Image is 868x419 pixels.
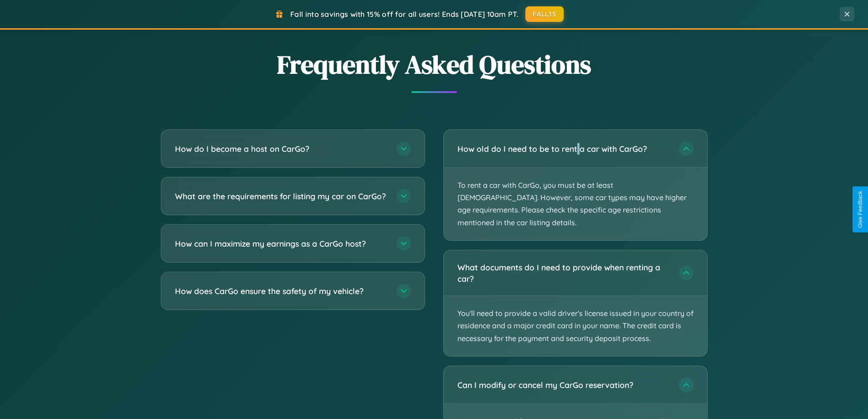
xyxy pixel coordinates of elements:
p: You'll need to provide a valid driver's license issued in your country of residence and a major c... [444,296,707,356]
h3: What are the requirements for listing my car on CarGo? [175,191,387,202]
h3: How can I maximize my earnings as a CarGo host? [175,238,387,249]
h3: How do I become a host on CarGo? [175,143,387,155]
h3: Can I modify or cancel my CarGo reservation? [457,379,670,390]
h2: Frequently Asked Questions [161,47,708,82]
button: FALL15 [525,6,564,22]
span: Fall into savings with 15% off for all users! Ends [DATE] 10am PT. [290,10,519,19]
p: To rent a car with CarGo, you must be at least [DEMOGRAPHIC_DATA]. However, some car types may ha... [444,168,707,240]
h3: What documents do I need to provide when renting a car? [457,262,670,284]
h3: How old do I need to be to rent a car with CarGo? [457,143,670,155]
div: Give Feedback [857,191,863,228]
h3: How does CarGo ensure the safety of my vehicle? [175,285,387,297]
